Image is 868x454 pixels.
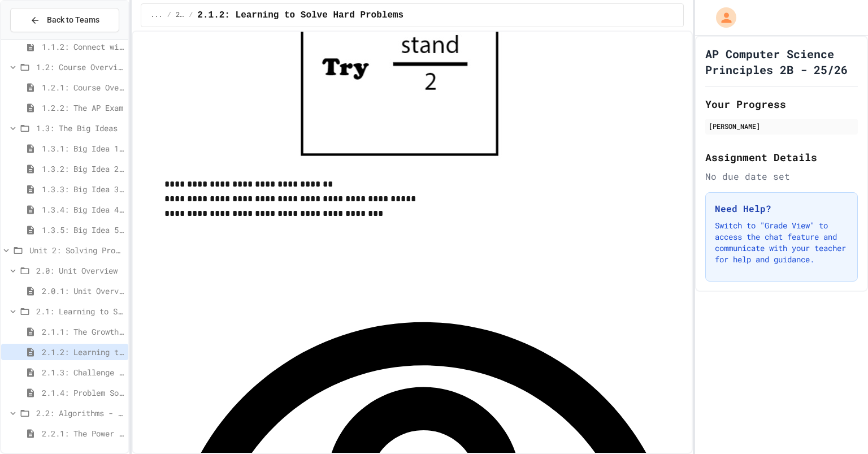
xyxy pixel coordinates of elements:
[42,346,124,358] span: 2.1.2: Learning to Solve Hard Problems
[42,285,124,297] span: 2.0.1: Unit Overview
[42,41,124,53] span: 1.1.2: Connect with Your World
[42,224,124,236] span: 1.3.5: Big Idea 5 - Impact of Computing
[42,387,124,399] span: 2.1.4: Problem Solving Practice
[176,11,184,20] span: 2.1: Learning to Solve Hard Problems
[704,5,739,31] div: My Account
[705,46,858,77] h1: AP Computer Science Principles 2B - 25/26
[42,163,124,175] span: 1.3.2: Big Idea 2 - Data
[42,366,124,378] span: 2.1.3: Challenge Problem - The Bridge
[705,170,858,183] div: No due date set
[29,244,124,256] span: Unit 2: Solving Problems in Computer Science
[36,265,124,276] span: 2.0: Unit Overview
[150,11,163,20] span: ...
[36,305,124,317] span: 2.1: Learning to Solve Hard Problems
[197,8,403,22] span: 2.1.2: Learning to Solve Hard Problems
[709,121,854,131] div: [PERSON_NAME]
[42,427,124,439] span: 2.2.1: The Power of Algorithms
[47,14,99,26] span: Back to Teams
[42,81,124,93] span: 1.2.1: Course Overview
[42,204,124,215] span: 1.3.4: Big Idea 4 - Computing Systems and Networks
[10,8,119,32] button: Back to Teams
[189,11,193,20] span: /
[36,122,124,134] span: 1.3: The Big Ideas
[36,61,124,73] span: 1.2: Course Overview and the AP Exam
[715,202,848,215] h3: Need Help?
[715,220,848,265] p: Switch to "Grade View" to access the chat feature and communicate with your teacher for help and ...
[167,11,171,20] span: /
[36,407,124,419] span: 2.2: Algorithms - from Pseudocode to Flowcharts
[42,102,124,114] span: 1.2.2: The AP Exam
[705,96,858,112] h2: Your Progress
[42,183,124,195] span: 1.3.3: Big Idea 3 - Algorithms and Programming
[42,142,124,154] span: 1.3.1: Big Idea 1 - Creative Development
[42,326,124,338] span: 2.1.1: The Growth Mindset
[705,149,858,165] h2: Assignment Details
